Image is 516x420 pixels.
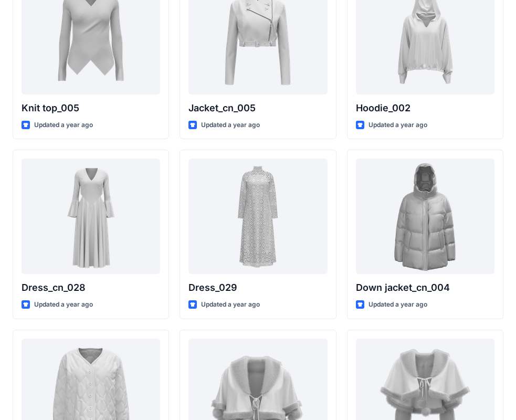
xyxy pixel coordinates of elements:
[201,120,260,131] p: Updated a year ago
[356,159,494,274] a: Down jacket_cn_004
[34,299,93,310] p: Updated a year ago
[368,299,427,310] p: Updated a year ago
[22,101,160,115] p: Knit top_005
[188,159,327,274] a: Dress_029
[356,280,494,295] p: Down jacket_cn_004
[356,101,494,115] p: Hoodie_002
[22,280,160,295] p: Dress_cn_028
[22,159,160,274] a: Dress_cn_028
[201,299,260,310] p: Updated a year ago
[188,101,327,115] p: Jacket_cn_005
[34,120,93,131] p: Updated a year ago
[188,280,327,295] p: Dress_029
[368,120,427,131] p: Updated a year ago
